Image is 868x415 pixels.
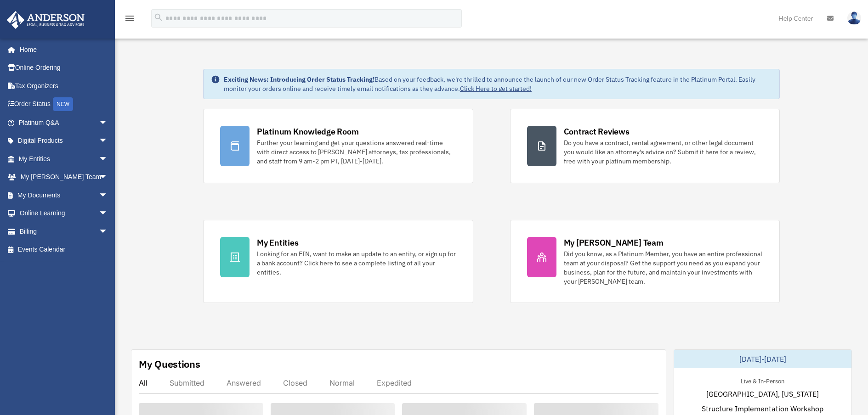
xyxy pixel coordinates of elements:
a: menu [124,16,135,24]
img: Anderson Advisors Platinum Portal [4,11,87,29]
img: User Pic [847,11,861,25]
a: Digital Productsarrow_drop_down [6,132,122,150]
a: Tax Organizers [6,77,122,95]
a: My [PERSON_NAME] Team Did you know, as a Platinum Member, you have an entire professional team at... [510,220,780,303]
div: All [139,378,148,387]
a: Online Learningarrow_drop_down [6,204,122,223]
span: [GEOGRAPHIC_DATA], [US_STATE] [706,388,819,399]
i: search [153,12,164,22]
span: Structure Implementation Workshop [702,403,823,414]
div: Further your learning and get your questions answered real-time with direct access to [PERSON_NAM... [257,138,456,166]
a: Online Ordering [6,59,122,77]
span: arrow_drop_down [99,113,117,132]
a: Platinum Q&Aarrow_drop_down [6,113,122,132]
span: arrow_drop_down [99,132,117,151]
strong: Exciting News: Introducing Order Status Tracking! [224,75,374,84]
i: menu [124,13,135,24]
div: Contract Reviews [564,126,630,137]
div: Expedited [377,378,412,387]
div: Answered [227,378,261,387]
div: Live & In-Person [733,376,792,385]
a: Billingarrow_drop_down [6,222,122,241]
a: Contract Reviews Do you have a contract, rental agreement, or other legal document you would like... [510,109,780,183]
div: Did you know, as a Platinum Member, you have an entire professional team at your disposal? Get th... [564,249,763,286]
a: Events Calendar [6,241,122,259]
div: [DATE]-[DATE] [674,350,851,368]
div: Normal [329,378,355,387]
span: arrow_drop_down [99,222,117,241]
div: Looking for an EIN, want to make an update to an entity, or sign up for a bank account? Click her... [257,249,456,277]
div: NEW [53,97,73,111]
span: arrow_drop_down [99,168,117,187]
div: Platinum Knowledge Room [257,126,359,137]
div: Do you have a contract, rental agreement, or other legal document you would like an attorney's ad... [564,138,763,166]
a: My Documentsarrow_drop_down [6,186,122,204]
span: arrow_drop_down [99,186,117,205]
a: My [PERSON_NAME] Teamarrow_drop_down [6,168,122,186]
a: My Entities Looking for an EIN, want to make an update to an entity, or sign up for a bank accoun... [203,220,473,303]
a: My Entitiesarrow_drop_down [6,150,122,168]
div: Submitted [170,378,204,387]
a: Home [6,40,117,59]
a: Click Here to get started! [460,84,532,93]
div: Closed [283,378,307,387]
span: arrow_drop_down [99,150,117,168]
div: My Questions [139,357,200,371]
a: Platinum Knowledge Room Further your learning and get your questions answered real-time with dire... [203,109,473,183]
div: My [PERSON_NAME] Team [564,237,664,248]
div: My Entities [257,237,298,248]
div: Based on your feedback, we're thrilled to announce the launch of our new Order Status Tracking fe... [224,75,772,93]
span: arrow_drop_down [99,204,117,223]
a: Order StatusNEW [6,95,122,114]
